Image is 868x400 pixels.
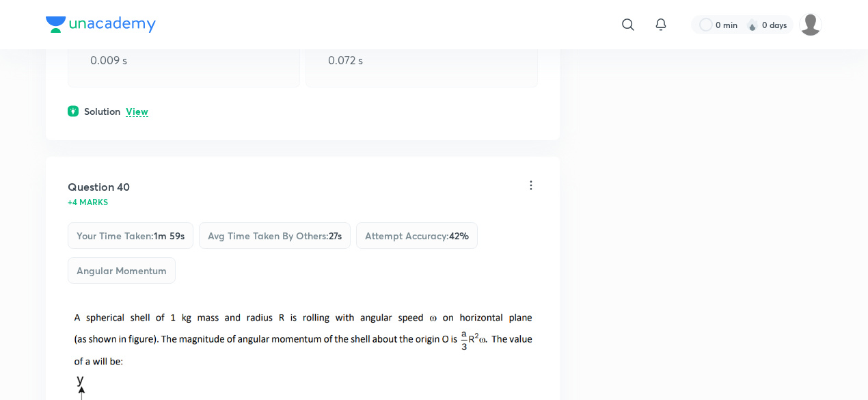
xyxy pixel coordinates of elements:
[356,222,478,249] div: Attempt accuracy :
[84,104,120,118] h6: Solution
[68,198,108,206] p: +4 marks
[68,308,538,369] img: 04-10-25-11:02:09-AM
[154,229,185,242] span: 1m 59s
[799,13,822,36] img: Nimbesh Doke
[46,16,156,33] img: Company Logo
[746,18,759,31] img: streak
[329,229,342,242] span: 27s
[199,222,351,249] div: Avg time taken by others :
[126,107,148,117] p: View
[328,52,363,68] p: 0.072 s
[68,222,193,249] div: Your time taken :
[68,178,130,195] h5: Question 40
[68,257,176,284] div: Angular Momentum
[90,52,127,68] p: 0.009 s
[449,229,469,242] span: 42 %
[68,105,79,117] img: solution.svg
